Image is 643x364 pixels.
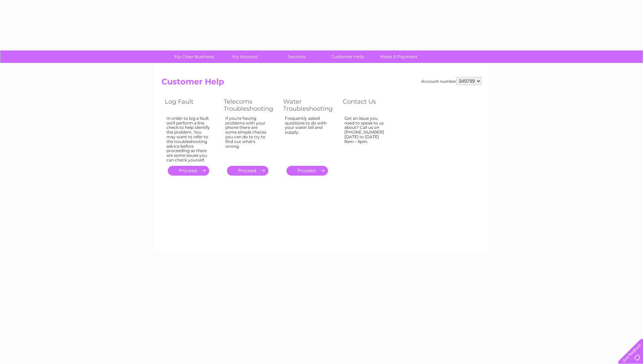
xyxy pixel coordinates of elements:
div: Account number [421,77,482,85]
a: . [227,166,268,176]
th: Water Troubleshooting [280,96,339,114]
a: . [168,166,209,176]
a: Services [269,50,324,63]
th: Log Fault [161,96,220,114]
a: My Clear Business [166,50,222,63]
a: Customer Help [320,50,375,63]
th: Contact Us [339,96,398,114]
a: Make A Payment [371,50,426,63]
div: In order to log a fault we'll perform a line check to help identify the problem. You may want to ... [166,116,210,162]
h2: Customer Help [161,77,482,90]
div: If you're having problems with your phone there are some simple checks you can do to try to find ... [225,116,270,160]
th: Telecoms Troubleshooting [220,96,280,114]
a: . [287,166,328,176]
a: My Account [218,50,273,63]
div: Got an issue you need to speak to us about? Call us on [PHONE_NUMBER] [DATE] to [DATE] 8am – 6pm. [344,116,388,160]
div: Frequently asked questions to do with your water bill and supply. [285,116,329,160]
